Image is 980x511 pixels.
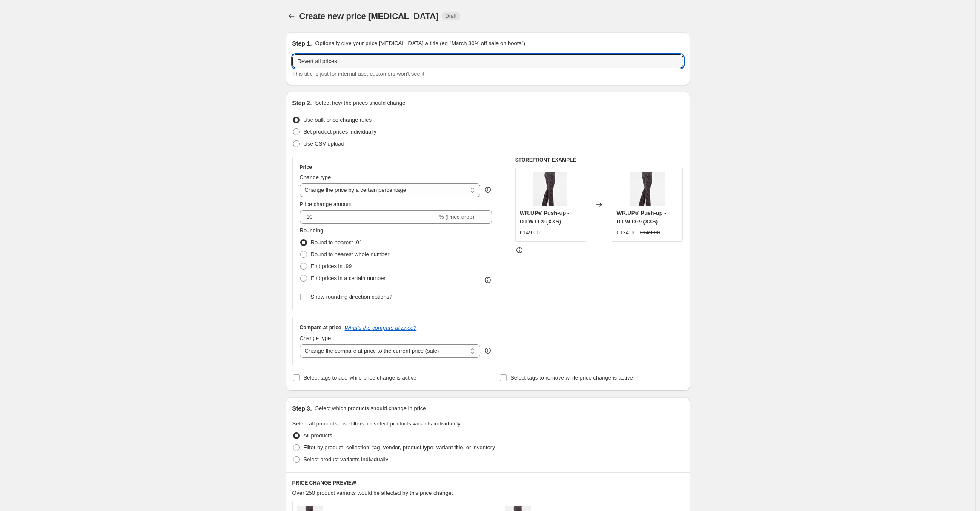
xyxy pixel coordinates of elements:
[520,210,569,225] span: WR.UP® Push-up - D.I.W.O.® (XXS)
[300,227,324,234] span: Rounding
[292,404,312,413] h2: Step 3.
[292,54,683,68] input: 30% off holiday sale
[315,39,525,48] p: Optionally give your price [MEDICAL_DATA] a title (eg "March 30% off sale on boots")
[304,444,495,451] span: Filter by product, collection, tag, vendor, product type, variant title, or inventory
[292,99,312,107] h2: Step 2.
[439,214,474,220] span: % (Price drop)
[345,325,417,331] button: What's the compare at price?
[311,251,390,257] span: Round to nearest whole number
[484,186,492,194] div: help
[311,263,352,269] span: End prices in .99
[311,239,362,246] span: Round to nearest .01
[292,480,683,486] h6: PRICE CHANGE PREVIEW
[315,99,405,107] p: Select how the prices should change
[311,275,386,281] span: End prices in a certain number
[304,140,344,147] span: Use CSV upload
[515,157,683,163] h6: STOREFRONT EXAMPLE
[533,172,567,206] img: 621_80x.jpg
[616,210,666,225] span: WR.UP® Push-up - D.I.W.O.® (XXS)
[300,335,331,341] span: Change type
[520,228,540,237] div: €149.00
[630,172,665,206] img: 621_80x.jpg
[300,201,352,207] span: Price change amount
[304,432,332,439] span: All products
[299,11,439,21] span: Create new price [MEDICAL_DATA]
[304,117,372,123] span: Use bulk price change rules
[640,228,660,237] strike: €149.00
[292,39,312,48] h2: Step 1.
[300,210,437,224] input: -15
[292,420,461,427] span: Select all products, use filters, or select products variants individually
[304,128,377,135] span: Set product prices individually
[300,174,331,180] span: Change type
[445,13,456,20] span: Draft
[616,228,636,237] div: €134.10
[315,404,426,413] p: Select which products should change in price
[304,456,388,462] span: Select product variants individually
[300,164,312,171] h3: Price
[292,490,453,496] span: Over 250 product variants would be affected by this price change:
[286,10,298,22] button: Price change jobs
[300,324,341,331] h3: Compare at price
[510,374,633,381] span: Select tags to remove while price change is active
[484,346,492,355] div: help
[304,374,417,381] span: Select tags to add while price change is active
[292,71,424,77] span: This title is just for internal use, customers won't see it
[311,294,393,300] span: Show rounding direction options?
